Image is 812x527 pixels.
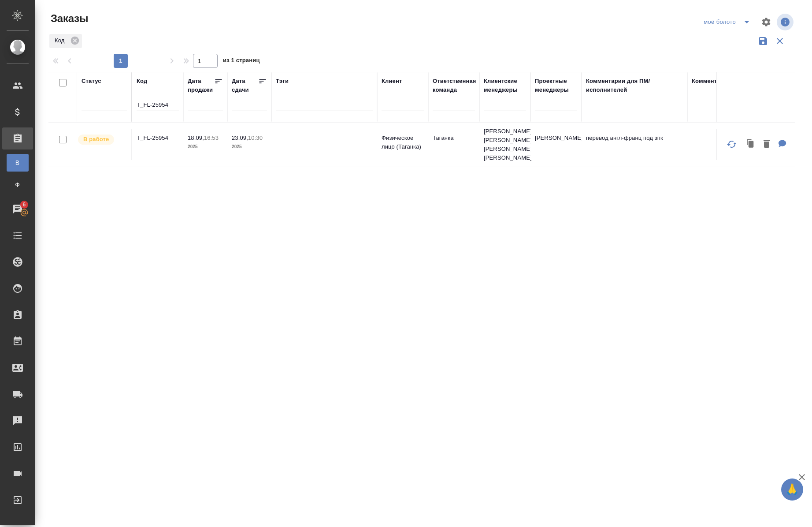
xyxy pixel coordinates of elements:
p: Код [55,36,67,45]
td: [PERSON_NAME] [530,129,582,160]
p: 16:53 [204,135,219,141]
p: 23.09, [232,135,248,141]
span: Посмотреть информацию [777,14,795,30]
button: Обновить [721,134,742,155]
div: Статус [82,77,101,86]
div: Выставляет ПМ после принятия заказа от КМа [77,134,127,146]
div: Клиент [382,77,402,86]
td: Таганка [428,129,479,160]
div: Дата продажи [188,77,214,94]
button: 🙏 [781,478,803,501]
div: Дата сдачи [232,77,258,94]
div: split button [701,15,756,29]
button: Для ПМ: перевод англ-франц под зпк [774,135,791,153]
p: T_FL-25954 [137,134,179,142]
button: Удалить [759,135,774,153]
span: Настроить таблицу [756,11,777,33]
span: 6 [17,200,31,209]
div: Код [137,77,147,86]
span: из 1 страниц [223,55,260,68]
button: Сбросить фильтры [771,33,788,49]
a: 6 [2,198,33,220]
div: Проектные менеджеры [535,77,577,94]
span: Ф [11,180,24,189]
button: Клонировать [742,135,759,153]
p: 18.09, [188,135,204,141]
div: Тэги [276,77,289,86]
div: Код [49,34,82,48]
span: В [11,158,24,167]
p: 2025 [232,142,267,151]
p: перевод англ-франц под зпк [586,134,683,142]
span: Заказы [48,11,88,26]
a: Ф [7,176,29,194]
span: 🙏 [785,480,800,499]
div: Клиентские менеджеры [484,77,526,94]
p: Физическое лицо (Таганка) [382,134,424,151]
a: В [7,154,29,172]
div: Ответственная команда [433,77,476,94]
td: [PERSON_NAME] [PERSON_NAME], [PERSON_NAME] [PERSON_NAME] [479,123,530,167]
p: 10:30 [248,135,263,141]
p: В работе [83,135,109,144]
div: Комментарии для КМ [692,77,753,86]
div: Комментарии для ПМ/исполнителей [586,77,683,94]
button: Сохранить фильтры [755,33,771,49]
p: 2025 [188,142,223,151]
